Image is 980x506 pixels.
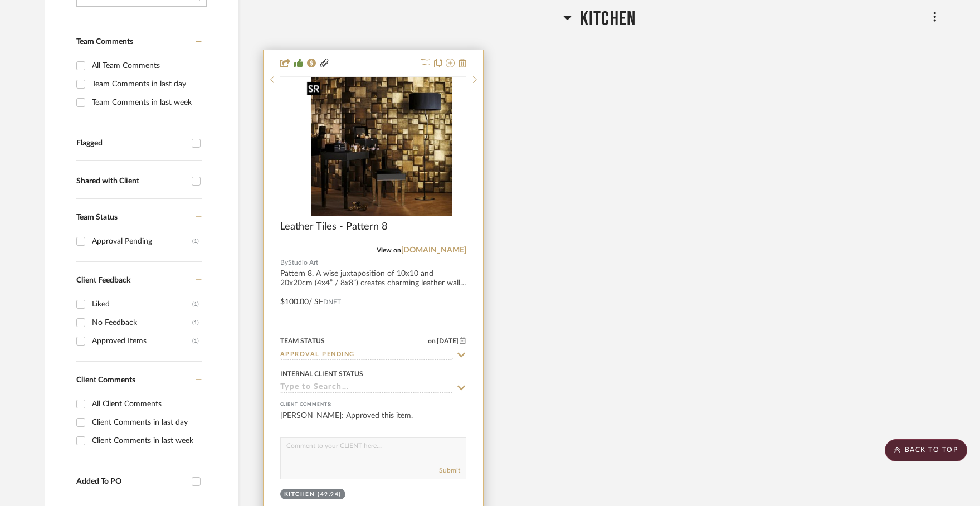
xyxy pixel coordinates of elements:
[280,383,453,393] input: Type to Search…
[192,314,199,332] div: (1)
[76,177,186,186] div: Shared with Client
[192,232,199,250] div: (1)
[280,350,453,361] input: Type to Search…
[92,295,192,313] div: Liked
[885,439,967,461] scroll-to-top-button: BACK TO TOP
[76,38,133,46] span: Team Comments
[401,246,466,254] a: [DOMAIN_NAME]
[192,295,199,313] div: (1)
[436,337,460,345] span: [DATE]
[92,232,192,250] div: Approval Pending
[288,257,318,268] span: Studio Art
[280,336,325,346] div: Team Status
[92,395,199,413] div: All Client Comments
[280,369,363,379] div: Internal Client Status
[76,376,135,384] span: Client Comments
[76,139,186,148] div: Flagged
[92,432,199,450] div: Client Comments in last week
[92,314,192,332] div: No Feedback
[280,257,288,268] span: By
[76,477,186,486] div: Added To PO
[280,410,466,432] div: [PERSON_NAME]: Approved this item.
[192,332,199,350] div: (1)
[76,276,130,284] span: Client Feedback
[428,338,436,344] span: on
[377,247,401,254] span: View on
[439,465,460,475] button: Submit
[281,76,483,217] div: 0
[280,221,387,233] span: Leather Tiles - Pattern 8
[92,57,199,75] div: All Team Comments
[92,75,199,93] div: Team Comments in last day
[284,490,315,499] div: Kitchen
[92,413,199,431] div: Client Comments in last day
[318,490,342,499] div: (49.94)
[580,7,636,31] span: Kitchen
[76,213,118,221] span: Team Status
[92,332,192,350] div: Approved Items
[92,94,199,111] div: Team Comments in last week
